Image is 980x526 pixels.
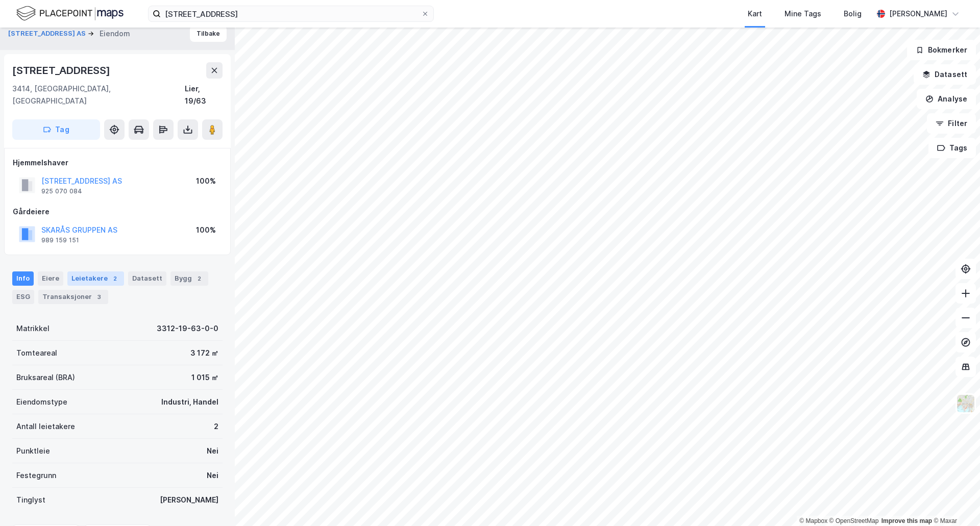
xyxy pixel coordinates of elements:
div: Eiendom [100,28,130,40]
div: 2 [214,420,218,433]
div: [PERSON_NAME] [160,494,218,506]
div: Datasett [128,271,166,286]
div: 3 [94,292,104,302]
button: Tag [12,119,100,140]
div: Kart [748,8,762,20]
div: Lier, 19/63 [185,83,223,107]
button: Analyse [917,89,976,109]
div: Mine Tags [785,8,821,20]
div: 3414, [GEOGRAPHIC_DATA], [GEOGRAPHIC_DATA] [12,83,185,107]
div: 2 [194,273,204,284]
div: 925 070 084 [41,187,82,195]
div: ESG [12,290,34,304]
div: 989 159 151 [41,236,79,244]
div: [STREET_ADDRESS] [12,62,112,79]
input: Søk på adresse, matrikkel, gårdeiere, leietakere eller personer [161,6,421,21]
div: Festegrunn [16,469,56,482]
button: Tags [928,138,976,158]
div: Tinglyst [16,494,45,506]
div: Gårdeiere [13,206,222,218]
div: Info [12,271,34,286]
div: Bolig [844,8,862,20]
img: Z [956,394,975,413]
div: Leietakere [67,271,124,286]
div: 100% [196,175,216,187]
a: Improve this map [881,517,932,524]
div: Tomteareal [16,347,57,359]
div: Punktleie [16,445,50,457]
div: 1 015 ㎡ [191,371,218,384]
div: Transaksjoner [38,290,108,304]
button: Bokmerker [907,40,976,60]
button: Filter [927,113,976,134]
div: Kontrollprogram for chat [929,477,980,526]
div: 2 [110,273,120,284]
iframe: Chat Widget [929,477,980,526]
div: Eiere [38,271,63,286]
div: Industri, Handel [161,396,218,408]
img: logo.f888ab2527a4732fd821a326f86c7f29.svg [16,5,124,22]
div: Nei [207,445,218,457]
button: Tilbake [190,26,227,42]
a: Mapbox [799,517,827,524]
div: Matrikkel [16,322,50,335]
div: 3312-19-63-0-0 [157,322,218,335]
div: Antall leietakere [16,420,75,433]
button: [STREET_ADDRESS] AS [8,29,88,39]
div: 100% [196,224,216,236]
button: Datasett [914,64,976,85]
div: Bygg [170,271,208,286]
div: Bruksareal (BRA) [16,371,75,384]
div: [PERSON_NAME] [889,8,947,20]
div: Eiendomstype [16,396,67,408]
a: OpenStreetMap [829,517,879,524]
div: Hjemmelshaver [13,157,222,169]
div: 3 172 ㎡ [190,347,218,359]
div: Nei [207,469,218,482]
